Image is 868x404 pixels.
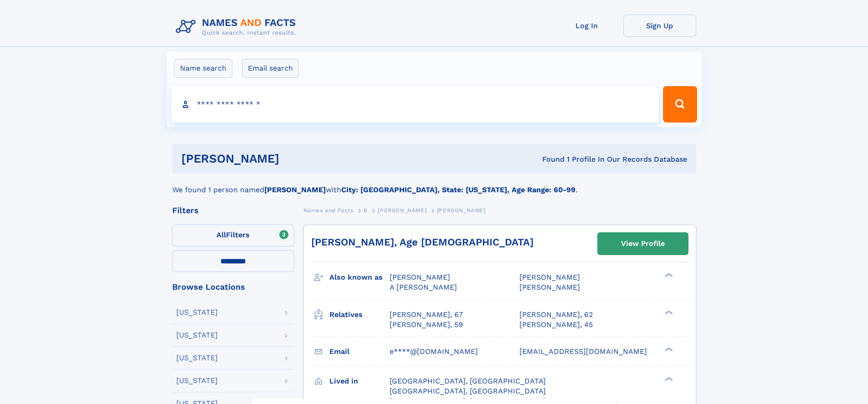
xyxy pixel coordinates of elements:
[311,236,534,248] a: [PERSON_NAME], Age [DEMOGRAPHIC_DATA]
[390,310,463,320] a: [PERSON_NAME], 67
[390,387,546,395] span: [GEOGRAPHIC_DATA], [GEOGRAPHIC_DATA]
[176,354,218,362] div: [US_STATE]
[390,273,450,281] span: [PERSON_NAME]
[181,153,411,164] h1: [PERSON_NAME]
[663,309,673,315] div: ❯
[378,207,426,214] span: [PERSON_NAME]
[623,15,696,37] a: Sign Up
[519,273,580,281] span: [PERSON_NAME]
[519,310,593,320] a: [PERSON_NAME], 62
[172,225,294,246] label: Filters
[411,154,687,164] div: Found 1 Profile In Our Records Database
[519,320,593,330] a: [PERSON_NAME], 45
[663,272,673,278] div: ❯
[329,373,390,389] h3: Lived in
[550,15,623,37] a: Log In
[172,206,294,215] div: Filters
[329,307,390,322] h3: Relatives
[663,86,697,123] button: Search Button
[242,59,299,78] label: Email search
[390,377,546,385] span: [GEOGRAPHIC_DATA], [GEOGRAPHIC_DATA]
[519,347,647,356] span: [EMAIL_ADDRESS][DOMAIN_NAME]
[519,283,580,291] span: [PERSON_NAME]
[437,207,486,214] span: [PERSON_NAME]
[176,309,218,316] div: [US_STATE]
[174,59,232,78] label: Name search
[171,86,659,123] input: search input
[663,346,673,352] div: ❯
[329,344,390,359] h3: Email
[329,270,390,285] h3: Also known as
[390,320,463,330] a: [PERSON_NAME], 59
[172,283,294,291] div: Browse Locations
[303,205,354,216] a: Names and Facts
[663,376,673,382] div: ❯
[172,15,303,39] img: Logo Names and Facts
[341,185,575,194] b: City: [GEOGRAPHIC_DATA], State: [US_STATE], Age Range: 60-99
[216,230,226,239] span: All
[621,233,665,254] div: View Profile
[172,174,696,195] div: We found 1 person named with .
[390,283,457,291] span: A [PERSON_NAME]
[176,377,218,384] div: [US_STATE]
[364,207,368,214] span: B
[176,332,218,339] div: [US_STATE]
[364,205,368,216] a: B
[598,233,688,255] a: View Profile
[378,205,426,216] a: [PERSON_NAME]
[264,185,326,194] b: [PERSON_NAME]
